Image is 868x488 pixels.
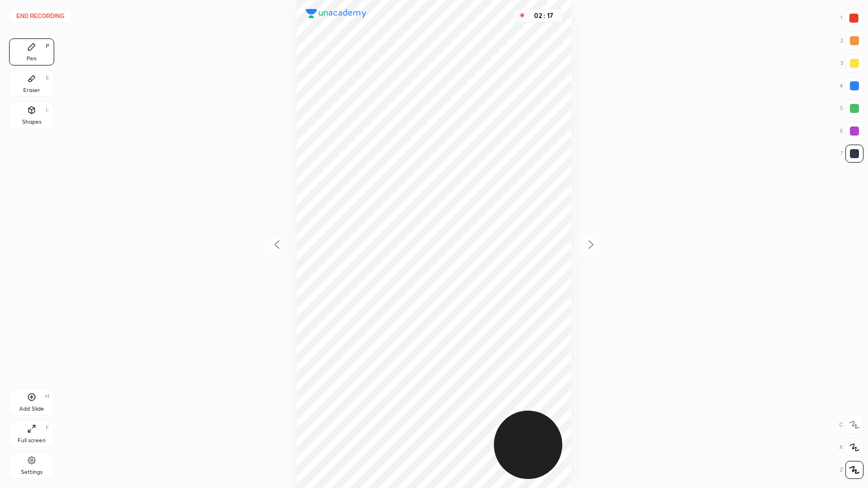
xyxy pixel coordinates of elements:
[840,32,863,50] div: 2
[839,416,863,434] div: C
[19,406,44,412] div: Add Slide
[27,56,37,62] div: Pen
[840,461,863,479] div: Z
[46,43,49,49] div: P
[839,438,863,456] div: X
[840,145,863,163] div: 7
[840,77,863,95] div: 4
[46,75,49,81] div: E
[840,9,863,27] div: 1
[45,394,49,399] div: H
[530,12,557,20] div: 02 : 17
[46,107,49,112] div: L
[840,122,863,140] div: 6
[46,425,49,431] div: F
[23,88,40,93] div: Eraser
[840,99,863,117] div: 5
[22,119,41,125] div: Shapes
[306,9,367,18] img: logo.38c385cc.svg
[9,9,72,23] button: End recording
[840,54,863,72] div: 3
[18,438,46,443] div: Full screen
[21,469,42,475] div: Settings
